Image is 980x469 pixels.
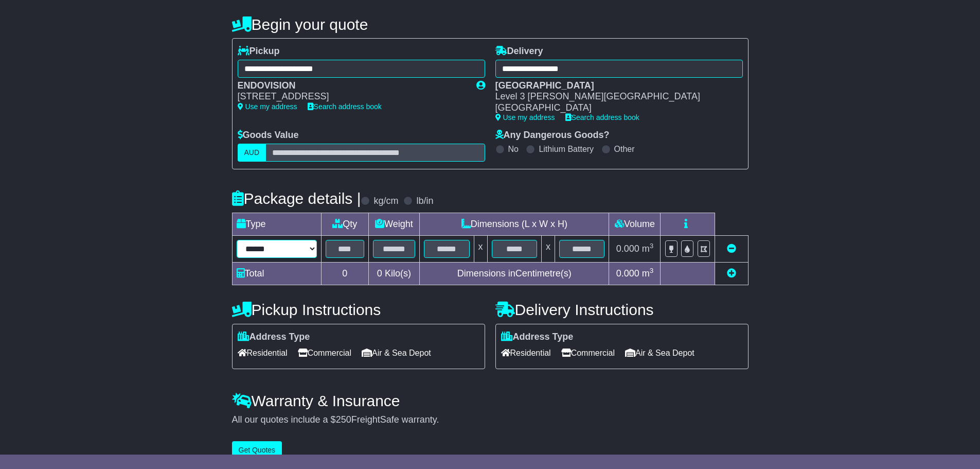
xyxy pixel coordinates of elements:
h4: Warranty & Insurance [232,392,749,409]
span: Residential [238,345,288,361]
span: m [642,268,654,279]
label: No [508,144,519,154]
td: 0 [321,262,368,285]
div: [GEOGRAPHIC_DATA] [495,80,733,92]
a: Search address book [308,102,382,111]
span: 0 [377,268,382,279]
h4: Delivery Instructions [495,301,749,318]
sup: 3 [650,242,654,250]
div: ENDOVISION [238,80,466,92]
span: Air & Sea Depot [362,345,431,361]
a: Use my address [495,113,555,121]
label: Address Type [501,332,574,343]
span: 250 [336,414,351,425]
h4: Package details | [232,190,361,207]
td: Weight [368,213,420,235]
label: Goods Value [238,130,299,141]
a: Search address book [565,113,639,121]
span: m [642,244,654,254]
td: Kilo(s) [368,262,420,285]
span: Commercial [561,345,615,361]
label: Any Dangerous Goods? [495,130,610,141]
span: 0.000 [616,244,639,254]
label: Pickup [238,46,280,57]
label: kg/cm [373,196,398,207]
td: Volume [609,213,661,235]
div: [STREET_ADDRESS] [238,91,466,102]
label: Lithium Battery [539,144,594,154]
td: Type [232,213,321,235]
span: Commercial [298,345,351,361]
div: Level 3 [PERSON_NAME][GEOGRAPHIC_DATA] [495,91,733,102]
label: AUD [238,144,266,162]
td: Qty [321,213,368,235]
td: Total [232,262,321,285]
h4: Pickup Instructions [232,301,485,318]
a: Remove this item [727,244,736,254]
span: Residential [501,345,551,361]
td: Dimensions in Centimetre(s) [420,262,609,285]
sup: 3 [650,267,654,274]
button: Get Quotes [232,441,282,459]
label: lb/in [416,196,433,207]
span: Air & Sea Depot [625,345,694,361]
h4: Begin your quote [232,16,749,33]
div: All our quotes include a $ FreightSafe warranty. [232,414,749,426]
span: 0.000 [616,268,639,279]
label: Other [614,144,635,154]
td: x [542,235,555,262]
a: Add new item [727,268,736,279]
a: Use my address [238,102,297,111]
td: x [474,235,487,262]
td: Dimensions (L x W x H) [420,213,609,235]
label: Address Type [238,332,310,343]
div: [GEOGRAPHIC_DATA] [495,102,733,114]
label: Delivery [495,46,543,57]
